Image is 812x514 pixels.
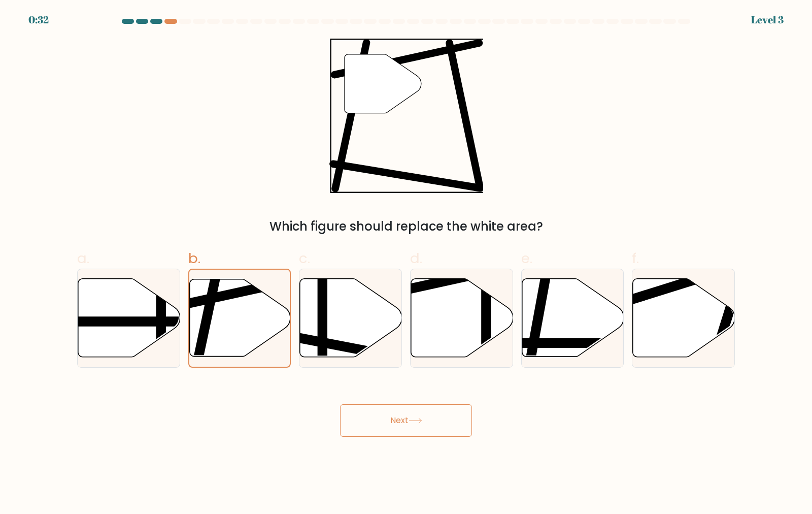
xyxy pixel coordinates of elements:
[751,12,784,27] div: Level 3
[77,248,89,268] span: a.
[410,248,422,268] span: d.
[632,248,639,268] span: f.
[83,217,729,236] div: Which figure should replace the white area?
[521,248,532,268] span: e.
[345,54,421,113] g: "
[340,404,472,437] button: Next
[28,12,49,27] div: 0:32
[299,248,310,268] span: c.
[188,248,200,268] span: b.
